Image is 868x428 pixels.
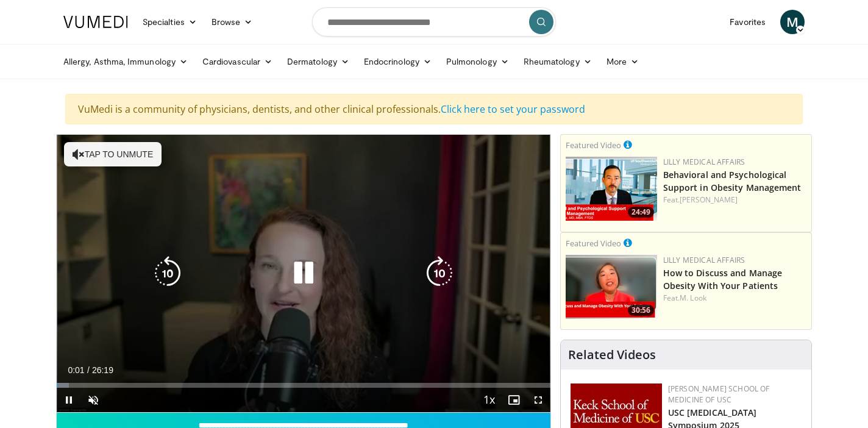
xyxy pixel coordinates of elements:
[628,207,654,218] span: 24:49
[566,255,657,319] a: 30:56
[568,348,656,362] h4: Related Videos
[566,255,657,319] img: c98a6a29-1ea0-4bd5-8cf5-4d1e188984a7.png.150x105_q85_crop-smart_upscale.png
[87,365,90,375] span: /
[780,10,805,34] a: M
[663,267,783,291] a: How to Discuss and Manage Obesity With Your Patients
[663,255,745,265] a: Lilly Medical Affairs
[57,135,550,413] video-js: Video Player
[439,49,516,74] a: Pulmonology
[81,388,105,412] button: Unmute
[92,365,113,375] span: 26:19
[663,169,802,193] a: Behavioral and Psychological Support in Obesity Management
[566,157,657,221] img: ba3304f6-7838-4e41-9c0f-2e31ebde6754.png.150x105_q85_crop-smart_upscale.png
[195,49,280,74] a: Cardiovascular
[566,238,621,249] small: Featured Video
[312,7,556,37] input: Search topics, interventions
[56,49,195,74] a: Allergy, Asthma, Immunology
[64,142,162,166] button: Tap to unmute
[628,305,654,316] span: 30:56
[68,365,84,375] span: 0:01
[280,49,357,74] a: Dermatology
[663,194,806,205] div: Feat.
[502,388,526,412] button: Enable picture-in-picture mode
[57,383,550,388] div: Progress Bar
[599,49,646,74] a: More
[204,10,260,34] a: Browse
[516,49,599,74] a: Rheumatology
[722,10,773,34] a: Favorites
[566,140,621,151] small: Featured Video
[663,293,806,304] div: Feat.
[57,388,81,412] button: Pause
[680,194,738,205] a: [PERSON_NAME]
[668,383,770,405] a: [PERSON_NAME] School of Medicine of USC
[357,49,439,74] a: Endocrinology
[526,388,550,412] button: Fullscreen
[65,94,803,124] div: VuMedi is a community of physicians, dentists, and other clinical professionals.
[566,157,657,221] a: 24:49
[135,10,204,34] a: Specialties
[441,102,585,116] a: Click here to set your password
[477,388,502,412] button: Playback Rate
[663,157,745,167] a: Lilly Medical Affairs
[63,16,128,28] img: VuMedi Logo
[680,293,706,303] a: M. Look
